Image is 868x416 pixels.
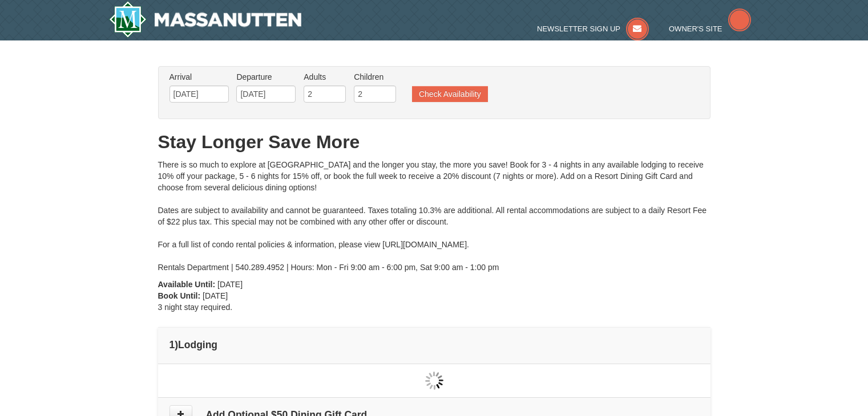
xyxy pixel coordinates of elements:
[537,25,620,33] span: Newsletter Sign Up
[425,372,443,390] img: wait gif
[109,1,302,38] a: Massanutten Resort
[669,25,751,33] a: Owner's Site
[217,280,243,289] span: [DATE]
[169,339,699,350] h4: 1 Lodging
[236,71,296,83] label: Departure
[537,25,649,33] a: Newsletter Sign Up
[175,339,178,350] span: )
[203,291,228,300] span: [DATE]
[158,159,710,273] div: There is so much to explore at [GEOGRAPHIC_DATA] and the longer you stay, the more you save! Book...
[158,291,201,300] strong: Book Until:
[158,280,216,289] strong: Available Until:
[158,303,233,312] span: 3 night stay required.
[158,130,710,153] h1: Stay Longer Save More
[109,1,302,38] img: Massanutten Resort Logo
[669,25,722,33] span: Owner's Site
[354,71,396,83] label: Children
[169,71,229,83] label: Arrival
[412,86,488,102] button: Check Availability
[304,71,346,83] label: Adults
